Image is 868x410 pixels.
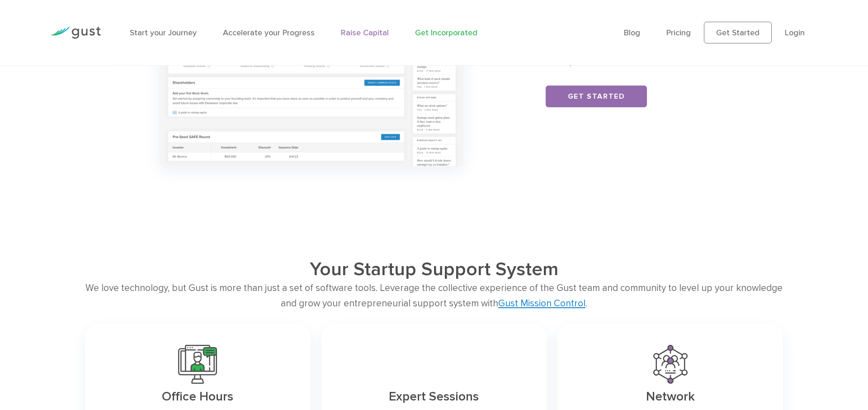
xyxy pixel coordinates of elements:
div: We love technology, but Gust is more than just a set of software tools. Leverage the collective e... [85,281,783,311]
a: Start your Journey [130,28,197,38]
a: Login [785,28,805,38]
a: Get Incorporated [415,28,477,38]
a: Pricing [666,28,691,38]
a: Gust Mission Control [498,298,585,309]
a: Blog [624,28,640,38]
a: Get Started [546,86,647,107]
a: Raise Capital [341,28,389,38]
a: Get Started [704,22,772,43]
a: Accelerate your Progress [223,28,315,38]
h2: Your Startup Support System [155,258,713,281]
img: Gust Logo [50,27,101,39]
